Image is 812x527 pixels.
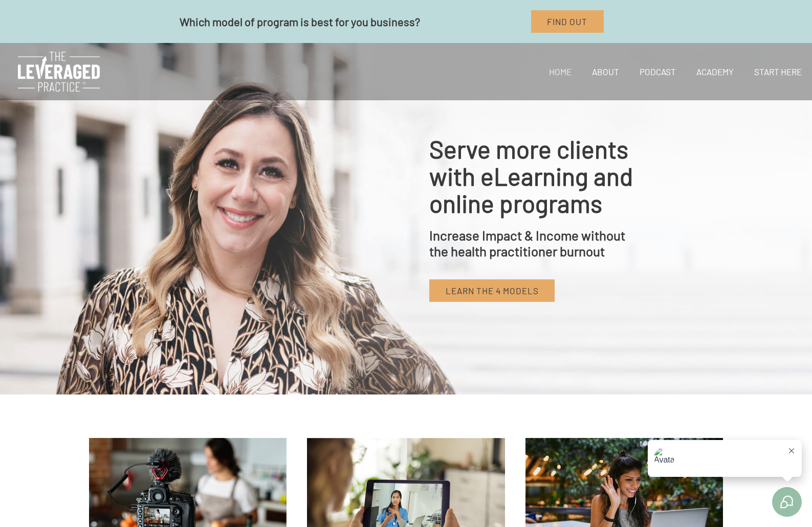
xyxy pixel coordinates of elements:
span: Increase Impact & Income without the health practitioner burnout [429,227,625,259]
a: Podcast [629,54,686,89]
a: Academy [686,54,744,89]
span: Learn the 4 models [446,286,539,296]
span: Serve more clients with eLearning and online programs [429,134,633,218]
a: Start Here [744,54,812,89]
a: Home [539,54,582,89]
span: Find Out [547,16,587,27]
img: The Leveraged Practice [18,52,100,92]
a: About [582,54,629,89]
a: Learn the 4 models [429,279,555,302]
span: Which model of program is best for you business? [180,15,420,28]
nav: Site Navigation [531,54,812,89]
a: Find Out [531,10,604,33]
